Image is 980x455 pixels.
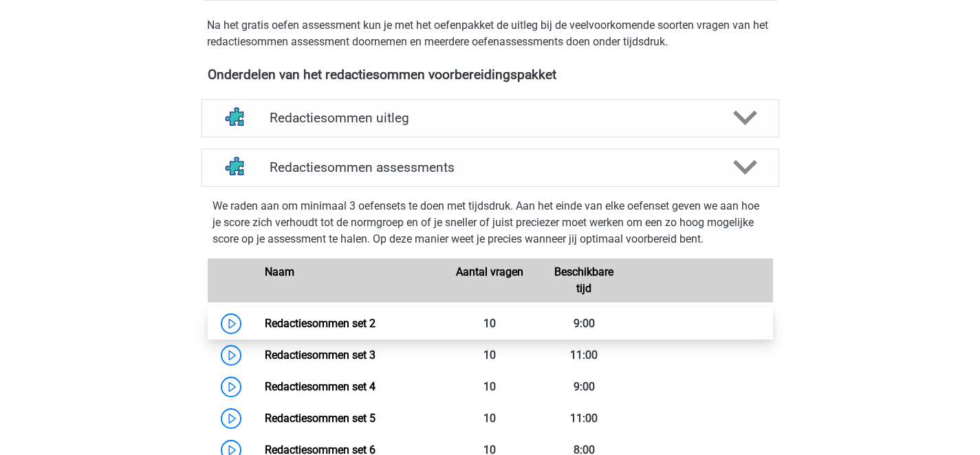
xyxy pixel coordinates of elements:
[265,380,375,393] a: Redactiesommen set 4
[443,264,537,297] div: Aantal vragen
[219,100,254,135] img: redactiesommen uitleg
[208,67,773,82] h4: Onderdelen van het redactiesommen voorbereidingspakket
[265,412,375,425] a: Redactiesommen set 5
[254,264,443,297] div: Naam
[202,17,779,50] div: Na het gratis oefen assessment kun je met het oefenpakket de uitleg bij de veelvoorkomende soorte...
[196,148,785,187] a: assessments Redactiesommen assessments
[213,198,768,247] p: We raden aan om minimaal 3 oefensets te doen met tijdsdruk. Aan het einde van elke oefenset geven...
[270,110,711,126] h4: Redactiesommen uitleg
[196,99,785,137] a: uitleg Redactiesommen uitleg
[537,264,631,297] div: Beschikbare tijd
[265,317,375,330] a: Redactiesommen set 2
[270,159,711,175] h4: Redactiesommen assessments
[219,150,254,185] img: redactiesommen assessments
[265,348,375,362] a: Redactiesommen set 3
